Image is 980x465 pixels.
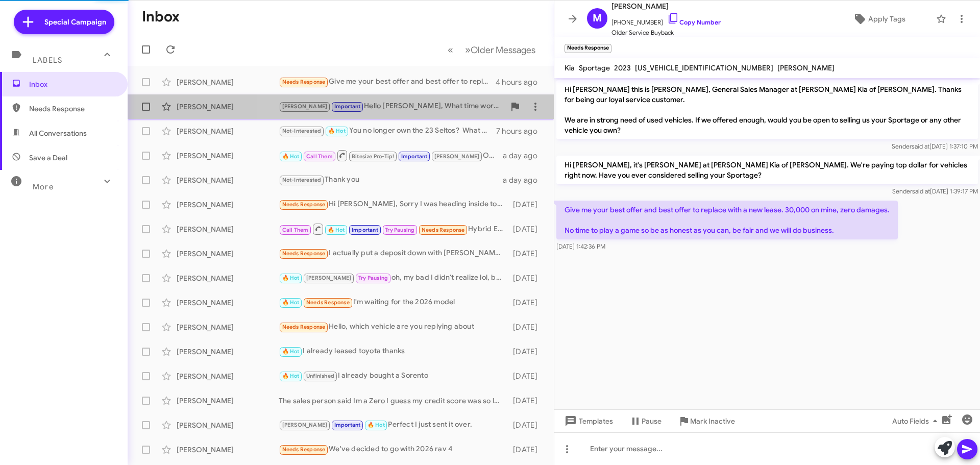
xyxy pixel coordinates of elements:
span: « [448,43,453,56]
div: 7 hours ago [496,126,546,136]
span: Sender [DATE] 1:39:17 PM [892,187,978,195]
div: [PERSON_NAME] [177,371,279,381]
div: Hybrid Ex is fine [279,223,508,235]
span: » [465,43,471,56]
div: [DATE] [508,249,546,259]
span: [DATE] 1:42:36 PM [556,242,605,250]
button: Apply Tags [826,10,931,28]
div: [PERSON_NAME] [177,77,279,87]
div: 4 hours ago [496,77,546,87]
span: [PERSON_NAME] [306,275,352,281]
button: Next [459,39,542,60]
div: [DATE] [508,298,546,308]
div: [PERSON_NAME] [177,224,279,234]
span: [PHONE_NUMBER] [611,12,721,28]
div: [PERSON_NAME] [177,322,279,332]
div: [DATE] [508,322,546,332]
div: We've decided to go with 2026 rav 4 [279,444,508,455]
span: 🔥 Hot [282,299,300,306]
div: I already leased toyota thanks [279,346,508,357]
div: Hello, which vehicle are you replying about [279,321,508,333]
span: Needs Response [282,201,326,208]
span: Important [352,227,378,233]
span: [PERSON_NAME] [282,103,328,110]
div: oh, my bad I didn't realize lol, but I'll go look to see if we got them in [279,272,508,284]
div: [PERSON_NAME] [177,200,279,210]
div: [PERSON_NAME] [177,126,279,136]
span: said at [912,187,930,195]
span: 🔥 Hot [282,348,300,355]
span: 🔥 Hot [282,153,300,160]
span: 🔥 Hot [328,128,346,134]
span: Call Them [306,153,333,160]
span: M [593,10,602,27]
button: Previous [442,39,459,60]
span: Try Pausing [358,275,388,281]
div: [PERSON_NAME] [177,445,279,455]
span: Call Them [282,227,309,233]
h1: Inbox [142,9,180,25]
span: Save a Deal [29,153,67,163]
div: [DATE] [508,200,546,210]
span: Apply Tags [868,10,905,28]
div: Give me your best offer and best offer to replace with a new lease. 30,000 on mine, zero damages.... [279,76,496,88]
span: All Conversations [29,128,87,138]
span: Templates [562,412,613,430]
div: [PERSON_NAME] [177,249,279,259]
span: Needs Response [282,324,326,330]
span: 2023 [614,63,631,72]
div: [PERSON_NAME] [177,151,279,161]
small: Needs Response [565,44,611,53]
div: [PERSON_NAME] [177,175,279,185]
span: Important [401,153,428,160]
div: Perfect I just sent it over. [279,419,508,431]
span: Not-Interested [282,177,322,183]
span: Needs Response [422,227,465,233]
button: Templates [554,412,621,430]
div: [DATE] [508,224,546,234]
div: Hi [PERSON_NAME], Sorry I was heading inside to Dentist. I already connected with [PERSON_NAME] (... [279,199,508,210]
span: 🔥 Hot [367,422,385,428]
span: Older Service Buyback [611,28,721,38]
div: a day ago [503,151,546,161]
span: Pause [642,412,661,430]
span: Needs Response [306,299,350,306]
div: [PERSON_NAME] [177,347,279,357]
a: Special Campaign [14,10,114,34]
button: Mark Inactive [670,412,743,430]
span: Not-Interested [282,128,322,134]
div: [DATE] [508,371,546,381]
span: 🔥 Hot [282,275,300,281]
div: [DATE] [508,273,546,283]
span: Sender [DATE] 1:37:10 PM [892,142,978,150]
div: You no longer own the 23 Seltos? What do you currently drive? [279,125,496,137]
p: Give me your best offer and best offer to replace with a new lease. 30,000 on mine, zero damages.... [556,201,898,239]
div: [PERSON_NAME] [177,298,279,308]
span: Unfinished [306,373,334,379]
p: Hi [PERSON_NAME] this is [PERSON_NAME], General Sales Manager at [PERSON_NAME] Kia of [PERSON_NAM... [556,80,978,139]
span: Labels [33,56,62,65]
span: Needs Response [282,79,326,85]
div: Okay awesome! Yeah, I can help her out with that would love the business shouldn't be a problem g... [279,149,503,162]
span: Older Messages [471,44,535,56]
div: [PERSON_NAME] [177,420,279,430]
div: a day ago [503,175,546,185]
span: 🔥 Hot [282,373,300,379]
a: Copy Number [667,18,721,26]
nav: Page navigation example [442,39,542,60]
span: Bitesize Pro-Tip! [352,153,394,160]
button: Pause [621,412,670,430]
div: [PERSON_NAME] [177,273,279,283]
span: Important [334,103,361,110]
span: Important [334,422,361,428]
span: Needs Response [29,104,116,114]
div: [DATE] [508,445,546,455]
button: Auto Fields [884,412,949,430]
span: Auto Fields [892,412,941,430]
div: I actually put a deposit down with [PERSON_NAME] [DATE] for a sorento [279,248,508,259]
span: Mark Inactive [690,412,735,430]
span: Sportage [579,63,610,72]
div: [DATE] [508,347,546,357]
span: [PERSON_NAME] [777,63,835,72]
div: Hello [PERSON_NAME], What time works for you the 15th? [279,101,505,112]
